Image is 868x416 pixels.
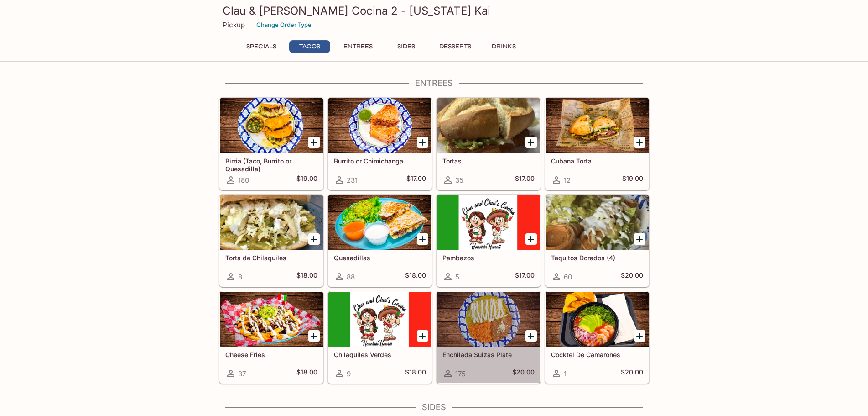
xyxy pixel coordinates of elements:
button: Add Cocktel De Camarones [634,330,645,342]
h5: Enchilada Suizas Plate [442,351,535,358]
div: Quesadillas [328,195,431,250]
h5: $20.00 [621,271,643,282]
span: 88 [347,273,355,281]
h5: $17.00 [515,174,535,185]
h4: Sides [219,402,650,412]
h4: Entrees [219,78,650,88]
button: Add Cheese Fries [308,330,320,342]
h5: $17.00 [406,174,426,185]
button: Add Chilaquiles Verdes [417,330,428,342]
a: Taquitos Dorados (4)60$20.00 [545,195,649,287]
button: Add Torta de Chilaquiles [308,233,320,245]
p: Pickup [223,21,245,29]
span: 175 [455,369,466,378]
div: Pambazos [437,195,540,250]
h5: Tortas [442,157,535,165]
button: Desserts [434,40,476,53]
div: Burrito or Chimichanga [328,98,431,153]
button: Specials [241,40,282,53]
button: Add Birria (Taco, Burrito or Quesadilla) [308,137,320,148]
h5: $20.00 [621,368,643,379]
button: Change Order Type [252,18,316,32]
a: Chilaquiles Verdes9$18.00 [328,291,432,384]
h5: Chilaquiles Verdes [334,351,426,358]
button: Add Tortas [525,137,537,148]
div: Torta de Chilaquiles [220,195,323,250]
h5: $17.00 [515,271,535,282]
div: Birria (Taco, Burrito or Quesadilla) [220,98,323,153]
h5: Taquitos Dorados (4) [551,254,643,262]
button: Drinks [483,40,525,53]
span: 9 [347,369,351,378]
h5: Pambazos [442,254,535,262]
h5: Quesadillas [334,254,426,262]
a: Tortas35$17.00 [437,98,541,190]
span: 37 [238,369,246,378]
h3: Clau & [PERSON_NAME] Cocina 2 - [US_STATE] Kai [223,4,646,18]
span: 180 [238,176,249,184]
h5: $19.00 [622,174,643,185]
button: Add Taquitos Dorados (4) [634,233,645,245]
span: 5 [455,273,459,281]
button: Sides [386,40,427,53]
a: Torta de Chilaquiles8$18.00 [219,195,323,287]
a: Enchilada Suizas Plate175$20.00 [437,291,541,384]
span: 12 [564,176,571,184]
button: Entrees [338,40,379,53]
a: Cubana Torta12$19.00 [545,98,649,190]
span: 60 [564,273,572,281]
h5: $18.00 [405,368,426,379]
button: Add Cubana Torta [634,137,645,148]
a: Cheese Fries37$18.00 [219,291,323,384]
div: Cocktel De Camarones [546,292,649,347]
div: Cubana Torta [546,98,649,153]
a: Birria (Taco, Burrito or Quesadilla)180$19.00 [219,98,323,190]
a: Pambazos5$17.00 [437,195,541,287]
h5: $18.00 [296,368,317,379]
h5: $19.00 [296,174,317,185]
a: Burrito or Chimichanga231$17.00 [328,98,432,190]
div: Chilaquiles Verdes [328,292,431,347]
button: Add Burrito or Chimichanga [417,137,428,148]
h5: Cubana Torta [551,157,643,165]
div: Cheese Fries [220,292,323,347]
span: 231 [347,176,358,184]
h5: Birria (Taco, Burrito or Quesadilla) [225,157,317,172]
a: Quesadillas88$18.00 [328,195,432,287]
h5: $18.00 [296,271,317,282]
button: Add Enchilada Suizas Plate [525,330,537,342]
span: 35 [455,176,463,184]
button: Tacos [289,40,330,53]
h5: Burrito or Chimichanga [334,157,426,165]
h5: $18.00 [405,271,426,282]
button: Add Quesadillas [417,233,428,245]
h5: Cocktel De Camarones [551,351,643,358]
div: Enchilada Suizas Plate [437,292,540,347]
span: 8 [238,273,242,281]
span: 1 [564,369,567,378]
a: Cocktel De Camarones1$20.00 [545,291,649,384]
h5: $20.00 [512,368,535,379]
button: Add Pambazos [525,233,537,245]
h5: Torta de Chilaquiles [225,254,317,262]
div: Tortas [437,98,540,153]
div: Taquitos Dorados (4) [546,195,649,250]
h5: Cheese Fries [225,351,317,358]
